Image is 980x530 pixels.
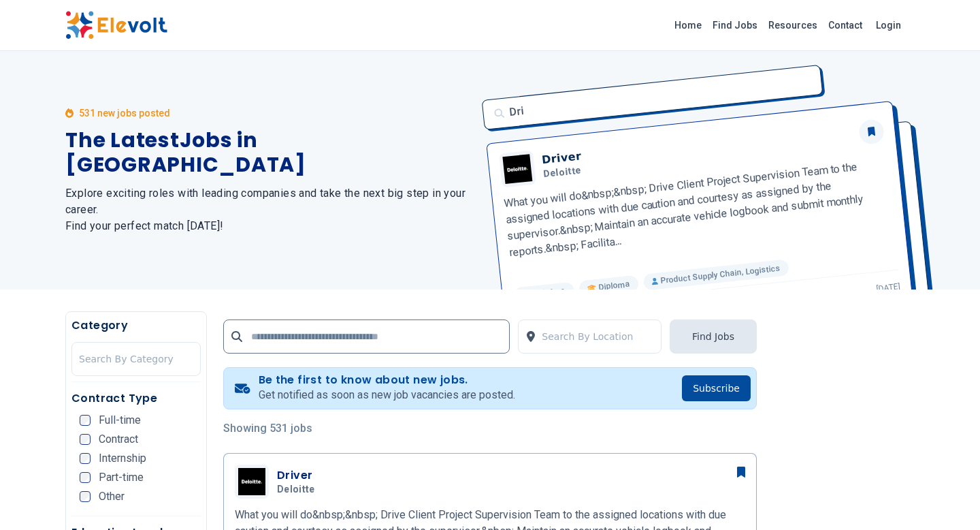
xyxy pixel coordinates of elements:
[259,387,515,403] p: Get notified as soon as new job vacancies are posted.
[65,11,167,40] img: Elevolt
[99,415,141,426] span: Full-time
[99,434,138,445] span: Contract
[763,14,823,36] a: Resources
[71,390,201,407] h5: Contract Type
[80,453,91,464] input: Internship
[277,467,321,484] h3: Driver
[238,468,265,495] img: Deloitte
[80,491,91,502] input: Other
[259,373,515,387] h4: Be the first to know about new jobs.
[682,375,751,401] button: Subscribe
[71,317,201,334] h5: Category
[80,472,91,483] input: Part-time
[80,415,91,426] input: Full-time
[65,128,474,177] h1: The Latest Jobs in [GEOGRAPHIC_DATA]
[99,472,144,483] span: Part-time
[99,491,125,502] span: Other
[707,14,763,36] a: Find Jobs
[80,434,91,445] input: Contract
[669,14,707,36] a: Home
[223,420,757,437] p: Showing 531 jobs
[65,185,474,234] h2: Explore exciting roles with leading companies and take the next big step in your career. Find you...
[823,14,868,36] a: Contact
[277,484,315,496] span: Deloitte
[79,106,170,120] p: 531 new jobs posted
[99,453,146,464] span: Internship
[868,12,909,39] a: Login
[670,319,757,354] button: Find Jobs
